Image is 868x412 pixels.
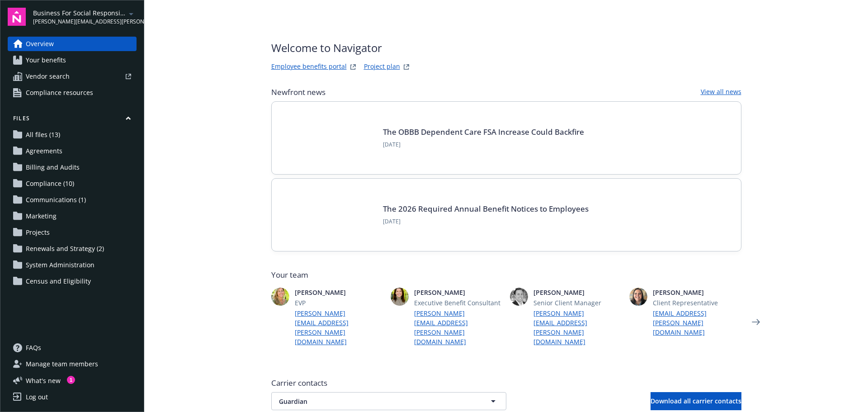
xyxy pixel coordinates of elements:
a: Billing and Audits [8,160,137,175]
span: Census and Eligibility [26,274,91,289]
a: FAQs [8,341,137,355]
a: Vendor search [8,69,137,84]
button: What's new1 [8,376,75,385]
a: Manage team members [8,357,137,371]
img: photo [510,288,528,306]
span: All files (13) [26,128,60,142]
a: Renewals and Strategy (2) [8,242,137,256]
span: Your benefits [26,53,66,67]
img: BLOG-Card Image - Compliance - OBBB Dep Care FSA - 08-01-25.jpg [286,116,372,160]
span: Your team [271,270,741,280]
a: [PERSON_NAME][EMAIL_ADDRESS][PERSON_NAME][DOMAIN_NAME] [533,308,622,346]
span: Communications (1) [26,193,86,207]
span: [PERSON_NAME] [533,288,622,297]
a: The OBBB Dependent Care FSA Increase Could Backfire [383,127,584,137]
span: Download all carrier contacts [651,397,741,405]
span: Renewals and Strategy (2) [26,242,104,256]
span: Projects [26,225,50,240]
span: [DATE] [383,218,589,226]
span: Guardian [279,397,467,406]
span: [PERSON_NAME][EMAIL_ADDRESS][PERSON_NAME][DOMAIN_NAME] [33,18,126,26]
a: [PERSON_NAME][EMAIL_ADDRESS][PERSON_NAME][DOMAIN_NAME] [295,308,383,346]
a: System Administration [8,258,137,272]
span: [PERSON_NAME] [295,288,383,297]
a: Project plan [364,62,400,72]
a: The 2026 Required Annual Benefit Notices to Employees [383,204,589,214]
span: Billing and Audits [26,160,80,175]
span: [DATE] [383,141,584,149]
a: Next [749,315,763,329]
span: [PERSON_NAME] [653,288,741,297]
span: Overview [26,37,54,51]
img: photo [629,288,647,306]
span: Manage team members [26,357,98,371]
a: Projects [8,225,137,240]
span: System Administration [26,258,94,272]
a: striveWebsite [348,62,359,72]
img: navigator-logo.svg [8,8,26,26]
span: Newfront news [271,87,325,98]
div: Log out [26,390,48,404]
button: Business For Social Responsibility (BSR)[PERSON_NAME][EMAIL_ADDRESS][PERSON_NAME][DOMAIN_NAME]arr... [33,8,137,26]
span: Compliance resources [26,85,93,100]
a: Compliance resources [8,85,137,100]
span: Senior Client Manager [533,298,622,308]
a: Census and Eligibility [8,274,137,289]
button: Download all carrier contacts [651,392,741,410]
img: Card Image - EB Compliance Insights.png [286,193,372,237]
a: Overview [8,37,137,51]
img: photo [271,288,289,306]
span: EVP [295,298,383,308]
button: Files [8,114,137,126]
img: photo [391,288,409,306]
a: All files (13) [8,128,137,142]
a: Communications (1) [8,193,137,207]
a: Compliance (10) [8,176,137,191]
span: [PERSON_NAME] [414,288,503,297]
a: arrowDropDown [126,8,137,19]
a: Employee benefits portal [271,62,347,72]
a: [PERSON_NAME][EMAIL_ADDRESS][PERSON_NAME][DOMAIN_NAME] [414,308,503,346]
span: Carrier contacts [271,378,741,388]
span: Agreements [26,144,62,158]
div: 1 [67,376,75,384]
a: Marketing [8,209,137,223]
a: Your benefits [8,53,137,67]
span: Vendor search [26,69,70,84]
a: [EMAIL_ADDRESS][PERSON_NAME][DOMAIN_NAME] [653,308,741,337]
span: What ' s new [26,376,61,385]
a: projectPlanWebsite [401,62,412,72]
a: Agreements [8,144,137,158]
span: FAQs [26,341,41,355]
a: View all news [701,87,741,98]
span: Marketing [26,209,57,223]
span: Business For Social Responsibility (BSR) [33,8,126,18]
span: Client Representative [653,298,741,308]
span: Compliance (10) [26,176,74,191]
button: Guardian [271,392,506,410]
span: Welcome to Navigator [271,40,412,56]
span: Executive Benefit Consultant [414,298,503,308]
